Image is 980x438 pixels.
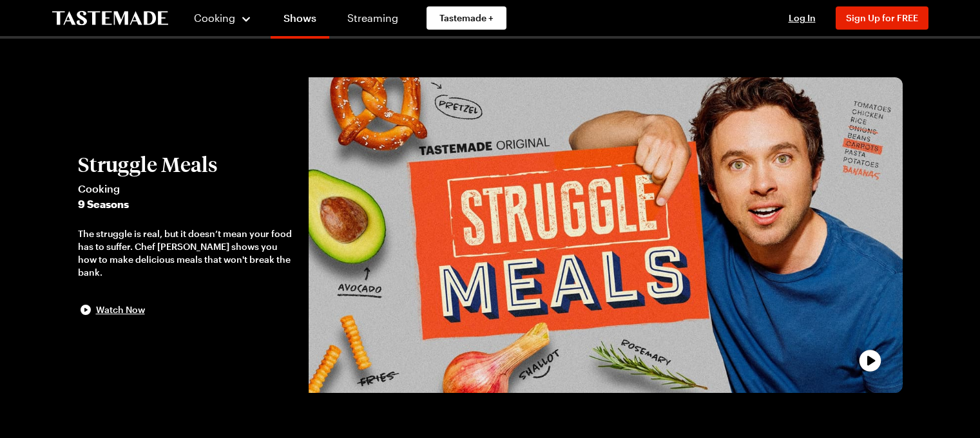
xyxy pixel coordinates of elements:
h2: Struggle Meals [78,153,296,176]
button: Struggle MealsCooking9 SeasonsThe struggle is real, but it doesn’t mean your food has to suffer. ... [78,153,296,318]
a: Shows [271,3,329,39]
button: play trailer [309,77,903,393]
button: Log In [776,12,828,24]
a: To Tastemade Home Page [52,11,168,26]
span: Log In [789,12,816,23]
span: Watch Now [96,303,145,316]
span: Cooking [194,12,235,24]
span: Tastemade + [439,12,494,24]
button: Sign Up for FREE [836,6,928,30]
span: 9 Seasons [78,196,296,212]
span: Cooking [78,181,296,196]
button: Cooking [194,3,253,33]
span: Sign Up for FREE [846,12,918,23]
img: Struggle Meals [309,77,903,393]
a: Tastemade + [427,6,506,30]
div: The struggle is real, but it doesn’t mean your food has to suffer. Chef [PERSON_NAME] shows you h... [78,227,296,279]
